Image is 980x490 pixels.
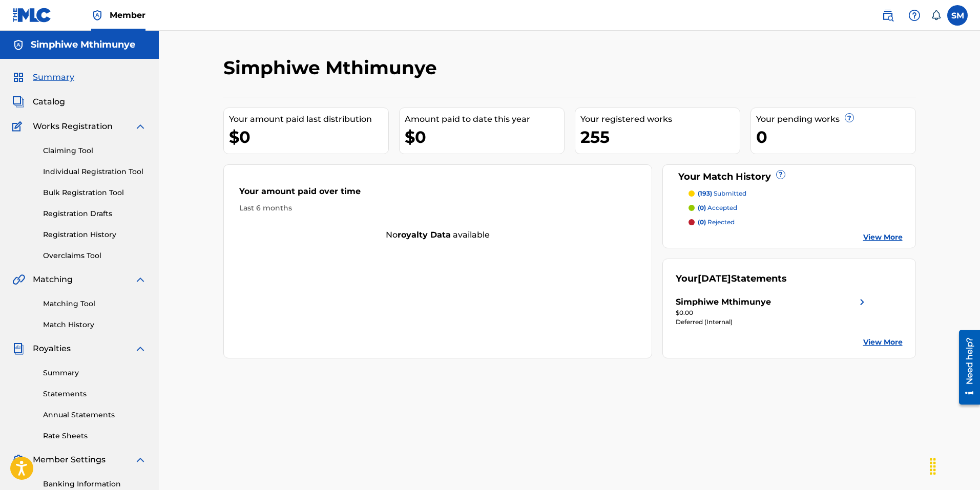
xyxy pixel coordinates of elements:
[12,8,52,23] img: MLC Logo
[43,431,147,441] a: Rate Sheets
[676,296,771,308] div: Simphiwe Mthimunye
[698,218,706,226] span: (0)
[91,9,103,22] img: Top Rightsholder
[676,170,903,184] div: Your Match History
[134,454,147,466] img: expand
[134,343,147,355] img: expand
[239,203,637,214] div: Last 6 months
[698,273,731,284] span: [DATE]
[676,272,787,286] div: Your Statements
[229,125,388,148] div: $0
[43,166,147,177] a: Individual Registration Tool
[580,125,740,148] div: 255
[698,204,706,211] span: (0)
[863,337,903,348] a: View More
[12,96,25,108] img: Catalog
[33,343,71,355] span: Royalties
[580,113,740,125] div: Your registered works
[12,96,65,108] a: CatalogCatalog
[134,120,147,133] img: expand
[239,185,637,203] div: Your amount paid over time
[43,187,147,198] a: Bulk Registration Tool
[43,145,147,156] a: Claiming Tool
[110,9,145,21] span: Member
[12,454,25,466] img: Member Settings
[43,250,147,261] a: Overclaims Tool
[947,5,968,26] div: User Menu
[904,5,925,26] div: Help
[698,203,737,212] p: accepted
[134,273,147,286] img: expand
[405,113,564,125] div: Amount paid to date this year
[12,71,74,83] a: SummarySummary
[777,171,785,179] span: ?
[33,454,106,466] span: Member Settings
[229,113,388,125] div: Your amount paid last distribution
[12,39,25,51] img: Accounts
[43,368,147,378] a: Summary
[33,96,65,108] span: Catalog
[43,208,147,219] a: Registration Drafts
[698,189,746,198] p: submitted
[908,9,921,22] img: help
[689,203,903,212] a: (0) accepted
[676,296,868,327] a: Simphiwe Mthimunyeright chevron icon$0.00Deferred (Internal)
[931,10,941,20] div: Notifications
[43,229,147,240] a: Registration History
[223,56,442,79] h2: Simphiwe Mthimunye
[224,229,652,241] div: No available
[878,5,898,26] a: Public Search
[756,113,915,125] div: Your pending works
[12,120,26,133] img: Works Registration
[929,441,980,490] iframe: Chat Widget
[12,71,25,83] img: Summary
[33,120,113,133] span: Works Registration
[33,273,73,286] span: Matching
[676,308,868,317] div: $0.00
[882,9,894,22] img: search
[951,326,980,408] iframe: Resource Center
[863,232,903,243] a: View More
[398,230,451,240] strong: royalty data
[676,317,868,327] div: Deferred (Internal)
[31,39,135,51] h5: Simphiwe Mthimunye
[698,218,735,227] p: rejected
[925,451,941,482] div: Drag
[43,319,147,330] a: Match History
[43,299,147,309] a: Matching Tool
[405,125,564,148] div: $0
[756,125,915,148] div: 0
[12,343,25,355] img: Royalties
[43,410,147,420] a: Annual Statements
[689,189,903,198] a: (193) submitted
[33,71,74,83] span: Summary
[689,218,903,227] a: (0) rejected
[43,389,147,399] a: Statements
[698,189,712,197] span: (193)
[12,273,25,286] img: Matching
[845,114,853,122] span: ?
[856,296,868,308] img: right chevron icon
[43,479,147,489] a: Banking Information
